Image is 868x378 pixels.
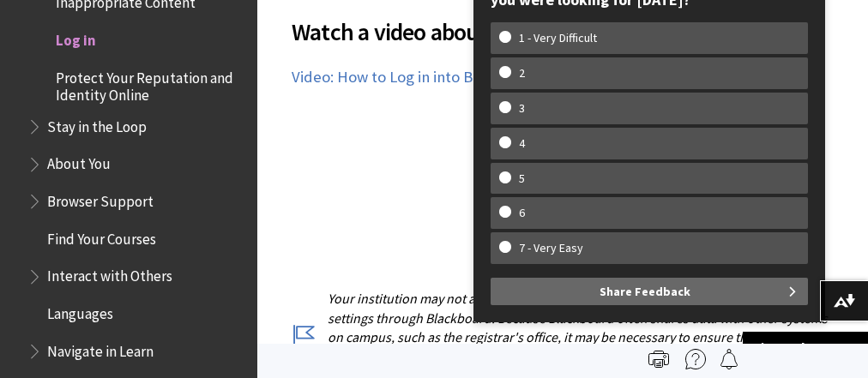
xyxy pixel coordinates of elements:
[47,150,111,173] span: About You
[47,337,154,360] span: Navigate in Learn
[600,278,690,305] span: Share Feedback
[499,31,617,45] w-span: 1 - Very Difficult
[648,349,669,369] img: Print
[56,63,245,104] span: Protect Your Reputation and Identity Online
[47,112,147,135] span: Stay in the Loop
[499,101,545,116] w-span: 3
[719,349,739,369] img: Follow this page
[743,332,868,363] a: Back to top
[685,349,706,369] img: More help
[292,67,542,87] a: Video: How to Log in into Blackboard
[47,262,172,285] span: Interact with Others
[47,225,156,248] span: Find Your Courses
[499,241,603,255] w-span: 7 - Very Easy
[292,14,834,50] span: Watch a video about How to Log in into Blackboard
[499,66,545,81] w-span: 2
[499,206,545,220] w-span: 6
[499,136,545,151] w-span: 4
[56,26,96,49] span: Log in
[491,278,808,305] button: Share Feedback
[499,171,545,186] w-span: 5
[47,187,154,210] span: Browser Support
[47,299,113,322] span: Languages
